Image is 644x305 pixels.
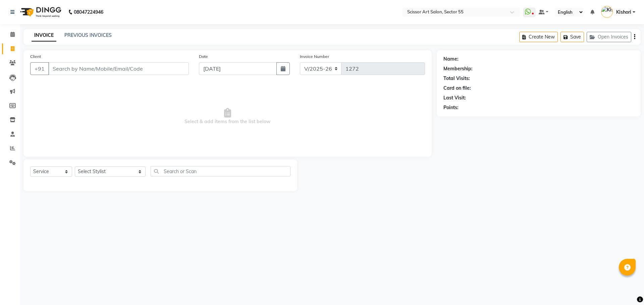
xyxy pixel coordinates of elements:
img: logo [17,3,63,21]
a: PREVIOUS INVOICES [64,32,112,38]
input: Search by Name/Mobile/Email/Code [48,62,189,75]
span: Kishori [616,9,631,16]
span: Select & add items from the list below [30,83,425,150]
div: Card on file: [443,85,471,92]
div: Membership: [443,65,473,72]
b: 08047224946 [74,3,103,21]
input: Search or Scan [151,166,290,176]
div: Last Visit: [443,94,466,101]
div: Points: [443,104,459,111]
button: Open Invoices [587,32,631,42]
button: +91 [30,62,49,75]
label: Invoice Number [300,54,329,60]
div: Name: [443,56,459,63]
iframe: chat widget [616,278,637,298]
img: Kishori [601,6,613,18]
a: INVOICE [32,29,56,42]
button: Create New [519,32,558,42]
button: Save [560,32,584,42]
div: Total Visits: [443,75,470,82]
label: Date [199,54,208,60]
label: Client [30,54,41,60]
